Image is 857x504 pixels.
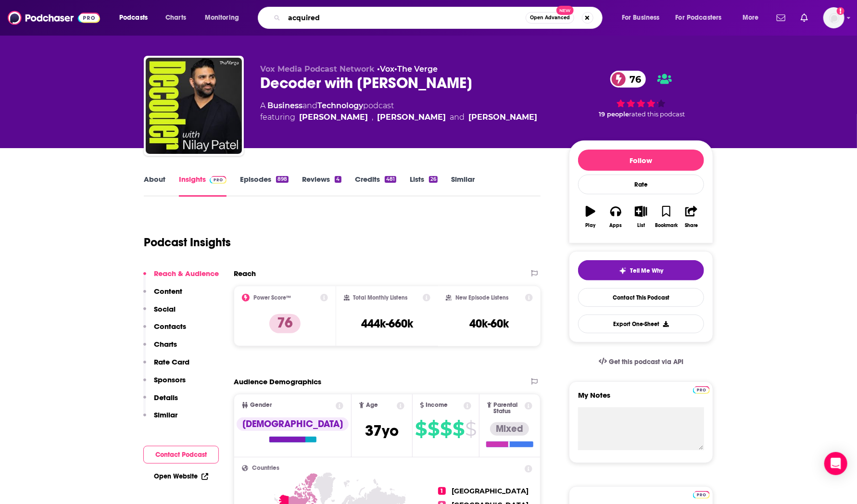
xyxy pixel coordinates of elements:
[143,446,219,464] button: Contact Podcast
[773,10,789,26] a: Show notifications dropdown
[154,357,189,366] p: Rate Card
[451,175,475,197] a: Similar
[377,64,394,74] span: •
[113,10,160,25] button: open menu
[198,10,252,25] button: open menu
[380,64,394,74] a: Vox
[609,358,683,366] span: Get this podcast via API
[622,11,660,25] span: For Business
[385,176,396,183] div: 481
[154,375,186,384] p: Sponsors
[365,421,399,440] span: 37 yo
[377,112,446,123] a: Kara Swisher
[355,175,396,197] a: Credits481
[619,267,627,275] img: tell me why sparkle
[165,11,186,25] span: Charts
[452,487,529,495] span: [GEOGRAPHIC_DATA]
[154,410,177,419] p: Similar
[372,112,373,123] span: ,
[143,322,186,340] button: Contacts
[693,385,710,394] a: Pro website
[237,417,349,431] div: [DEMOGRAPHIC_DATA]
[599,111,629,118] span: 19 people
[615,10,672,25] button: open menu
[267,101,302,110] a: Business
[490,422,529,436] div: Mixed
[210,176,227,184] img: Podchaser Pro
[556,6,574,15] span: New
[366,402,378,408] span: Age
[267,7,612,29] div: Search podcasts, credits, & more...
[438,487,446,495] span: 1
[654,200,679,234] button: Bookmark
[578,150,704,171] button: Follow
[252,465,279,471] span: Countries
[629,111,685,118] span: rated this podcast
[240,175,289,197] a: Episodes898
[586,223,596,228] div: Play
[302,175,341,197] a: Reviews4
[143,357,189,375] button: Rate Card
[823,7,844,28] button: Show profile menu
[620,71,646,88] span: 76
[693,386,710,394] img: Podchaser Pro
[610,71,646,88] a: 76
[154,322,186,331] p: Contacts
[669,10,736,25] button: open menu
[154,269,219,278] p: Reach & Audience
[453,421,464,437] span: $
[736,10,771,25] button: open menu
[302,101,317,110] span: and
[676,11,722,25] span: For Podcasters
[154,340,177,349] p: Charts
[693,490,710,499] a: Pro website
[154,287,182,296] p: Content
[119,11,148,25] span: Podcasts
[317,101,363,110] a: Technology
[394,64,438,74] span: •
[629,200,654,234] button: List
[143,304,176,322] button: Social
[159,10,192,25] a: Charts
[143,340,177,357] button: Charts
[234,269,256,278] h2: Reach
[143,410,177,428] button: Similar
[578,391,704,407] label: My Notes
[410,175,438,197] a: Lists26
[335,176,341,183] div: 4
[284,10,526,25] input: Search podcasts, credits, & more...
[260,64,375,74] span: Vox Media Podcast Network
[455,294,508,301] h2: New Episode Listens
[361,316,413,331] h3: 444k-660k
[146,58,242,154] a: Decoder with Nilay Patel
[468,112,537,123] div: [PERSON_NAME]
[693,491,710,499] img: Podchaser Pro
[823,7,844,28] img: User Profile
[637,223,645,228] div: List
[824,452,847,475] div: Open Intercom Messenger
[154,393,178,402] p: Details
[144,235,231,250] h1: Podcast Insights
[179,175,227,197] a: InsightsPodchaser Pro
[569,64,713,124] div: 76 19 peoplerated this podcast
[353,294,408,301] h2: Total Monthly Listens
[526,12,574,24] button: Open AdvancedNew
[465,421,476,437] span: $
[578,315,704,333] button: Export One-Sheet
[8,9,100,27] img: Podchaser - Follow, Share and Rate Podcasts
[450,112,465,123] span: and
[685,223,698,228] div: Share
[276,176,289,183] div: 898
[429,176,438,183] div: 26
[260,100,537,123] div: A podcast
[610,223,622,228] div: Apps
[578,175,704,194] div: Rate
[143,287,182,304] button: Content
[154,472,208,480] a: Open Website
[253,294,291,301] h2: Power Score™
[440,421,452,437] span: $
[578,200,603,234] button: Play
[299,112,368,123] a: Nilay Patel
[603,200,628,234] button: Apps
